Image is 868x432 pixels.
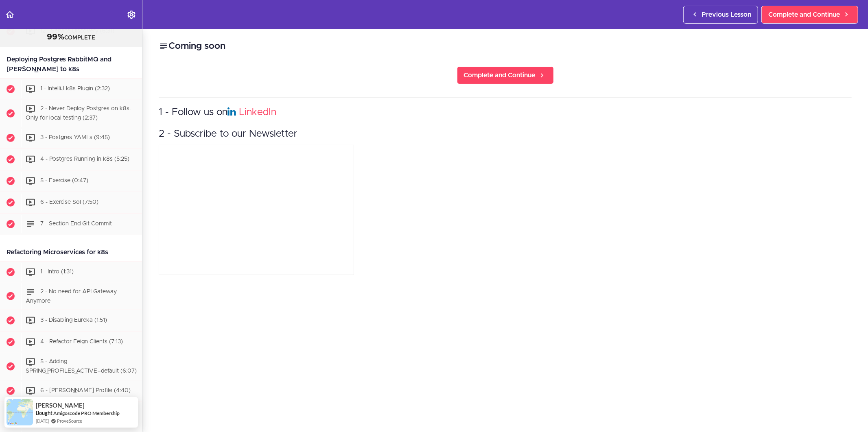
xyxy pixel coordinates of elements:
span: 1 - Intro (1:31) [40,269,74,275]
img: provesource social proof notification image [7,399,33,425]
svg: Back to course curriculum [5,10,15,20]
span: 3 - Postgres YAMLs (9:45) [40,135,110,140]
span: 4 - Refactor Feign Clients (7:13) [40,339,123,345]
span: 99% [47,33,64,41]
a: Previous Lesson [683,6,758,24]
svg: Settings Menu [127,10,136,20]
span: Complete and Continue [464,70,536,80]
h2: Coming soon [159,39,852,53]
span: Previous Lesson [702,10,751,20]
span: 3 - Disabling Eureka (1:51) [40,318,107,323]
span: 2 - No need for API Gateway Anymore [26,289,117,304]
span: 2 - Never Deploy Postgres on k8s. Only for local testing (2:37) [26,106,131,121]
h3: 2 - Subscribe to our Newsletter [159,127,852,141]
a: LinkedIn [239,107,276,117]
span: 6 - Exercise Sol (7:50) [40,199,98,205]
span: 6 - [PERSON_NAME] Profile (4:40) [40,388,131,393]
span: 4 - Postgres Running in k8s (5:25) [40,156,129,162]
span: Complete and Continue [768,10,840,20]
span: Bought [36,410,52,416]
a: Amigoscode PRO Membership [53,410,120,417]
span: 5 - Exercise (0:47) [40,178,88,183]
a: Complete and Continue [761,6,858,24]
a: Complete and Continue [457,66,554,84]
span: 1 - IntelliJ k8s Plugin (2:32) [40,86,110,92]
a: ProveSource [57,417,82,424]
span: 7 - Section End Git Commit [40,221,112,227]
div: COMPLETE [10,32,132,43]
h3: 1 - Follow us on [159,106,852,119]
span: [DATE] [36,417,49,424]
span: [PERSON_NAME] [36,402,85,409]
